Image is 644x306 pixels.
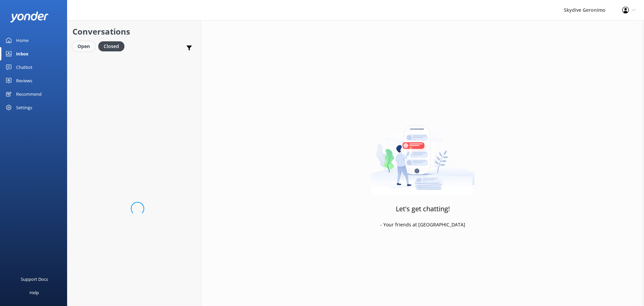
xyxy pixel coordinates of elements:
[72,42,98,50] a: Open
[16,34,29,47] div: Home
[98,42,128,50] a: Closed
[16,101,32,114] div: Settings
[72,25,196,38] h2: Conversations
[30,286,39,299] div: Help
[396,204,450,214] h3: Let's get chatting!
[16,47,29,60] div: Inbox
[21,272,48,286] div: Support Docs
[16,87,42,101] div: Recommend
[72,41,95,51] div: Open
[16,60,33,74] div: Chatbot
[380,221,465,228] p: - Your friends at [GEOGRAPHIC_DATA]
[371,111,475,195] img: artwork of a man stealing a conversation from at giant smartphone
[16,74,32,87] div: Reviews
[98,41,124,51] div: Closed
[10,11,49,23] img: yonder-white-logo.png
